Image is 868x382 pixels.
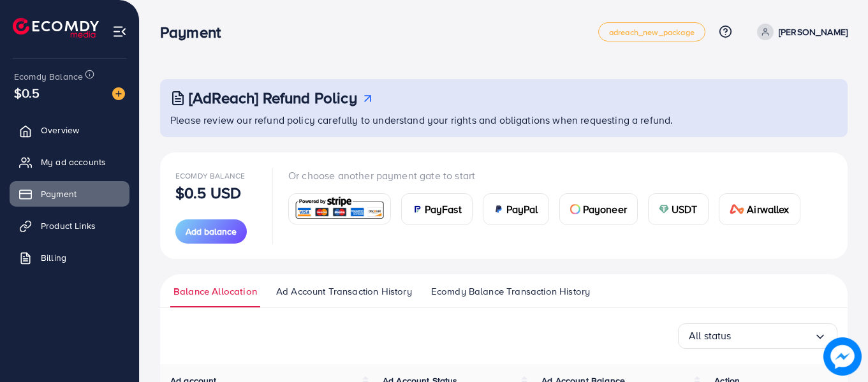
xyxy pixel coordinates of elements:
img: image [112,87,125,100]
a: cardAirwallex [719,193,800,225]
img: image [823,337,862,376]
span: Ecomdy Balance [14,70,83,83]
h3: [AdReach] Refund Policy [189,89,357,107]
span: Billing [41,251,66,264]
img: menu [112,24,127,39]
span: Overview [41,124,79,136]
img: card [570,204,580,214]
p: Or choose another payment gate to start [288,168,811,183]
span: Payment [41,187,77,200]
img: card [293,195,386,223]
div: Search for option [678,323,837,349]
span: Payoneer [583,202,627,217]
img: card [659,204,669,214]
p: $0.5 USD [175,185,241,200]
span: Ad Account Transaction History [276,284,412,298]
a: adreach_new_package [598,22,705,41]
img: logo [13,18,99,38]
span: Ecomdy Balance [175,170,245,181]
a: cardUSDT [648,193,709,225]
p: [PERSON_NAME] [779,24,848,40]
a: Product Links [10,213,129,239]
span: adreach_new_package [609,28,695,36]
span: $0.5 [14,84,40,102]
a: My ad accounts [10,149,129,175]
button: Add balance [175,219,247,244]
a: Overview [10,117,129,143]
a: cardPayFast [401,193,473,225]
p: Please review our refund policy carefully to understand your rights and obligations when requesti... [170,112,840,128]
span: PayPal [506,202,538,217]
a: Billing [10,245,129,270]
span: PayFast [425,202,462,217]
h3: Payment [160,23,231,41]
img: card [494,204,504,214]
input: Search for option [732,326,814,346]
span: Add balance [186,225,237,238]
a: cardPayPal [483,193,549,225]
span: USDT [672,202,698,217]
a: Payment [10,181,129,207]
span: All status [689,326,732,346]
img: card [730,204,745,214]
span: Balance Allocation [173,284,257,298]
a: card [288,193,391,224]
img: card [412,204,422,214]
span: Product Links [41,219,96,232]
span: My ad accounts [41,156,106,168]
span: Ecomdy Balance Transaction History [431,284,590,298]
span: Airwallex [747,202,789,217]
a: cardPayoneer [559,193,638,225]
a: [PERSON_NAME] [752,24,848,40]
